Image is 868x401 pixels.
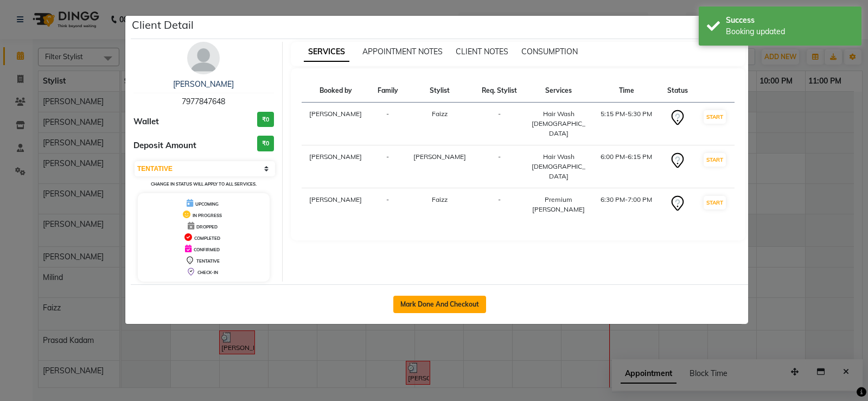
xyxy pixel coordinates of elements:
[187,42,220,74] img: avatar
[197,270,218,275] span: CHECK-IN
[474,145,525,188] td: -
[660,79,695,103] th: Status
[151,181,257,187] small: Change in status will apply to all services.
[474,79,525,103] th: Req. Stylist
[195,201,219,207] span: UPCOMING
[193,213,222,218] span: IN PROGRESS
[521,47,578,56] span: CONSUMPTION
[432,195,448,203] span: Faizz
[370,188,405,221] td: -
[194,235,220,241] span: COMPLETED
[405,79,474,103] th: Stylist
[194,247,220,252] span: CONFIRMED
[133,116,159,128] span: Wallet
[432,110,448,118] span: Faizz
[133,139,196,152] span: Deposit Amount
[302,145,371,188] td: [PERSON_NAME]
[393,296,486,313] button: Mark Done And Checkout
[456,47,508,56] span: CLIENT NOTES
[257,136,274,151] h3: ₹0
[531,109,586,138] div: Hair Wash [DEMOGRAPHIC_DATA]
[531,152,586,181] div: Hair Wash [DEMOGRAPHIC_DATA]
[704,153,726,167] button: START
[704,196,726,209] button: START
[726,15,853,26] div: Success
[362,47,443,56] span: APPOINTMENT NOTES
[370,103,405,145] td: -
[726,26,853,37] div: Booking updated
[531,195,586,214] div: Premium [PERSON_NAME]
[525,79,593,103] th: Services
[304,42,349,62] span: SERVICES
[302,79,371,103] th: Booked by
[474,103,525,145] td: -
[257,112,274,128] h3: ₹0
[302,103,371,145] td: [PERSON_NAME]
[196,224,218,230] span: DROPPED
[413,152,466,161] span: [PERSON_NAME]
[182,97,225,106] span: 7977847648
[132,17,194,33] h5: Client Detail
[592,103,660,145] td: 5:15 PM-5:30 PM
[704,110,726,124] button: START
[370,79,405,103] th: Family
[474,188,525,221] td: -
[196,258,220,264] span: TENTATIVE
[592,145,660,188] td: 6:00 PM-6:15 PM
[592,79,660,103] th: Time
[173,79,234,89] a: [PERSON_NAME]
[302,188,371,221] td: [PERSON_NAME]
[370,145,405,188] td: -
[592,188,660,221] td: 6:30 PM-7:00 PM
